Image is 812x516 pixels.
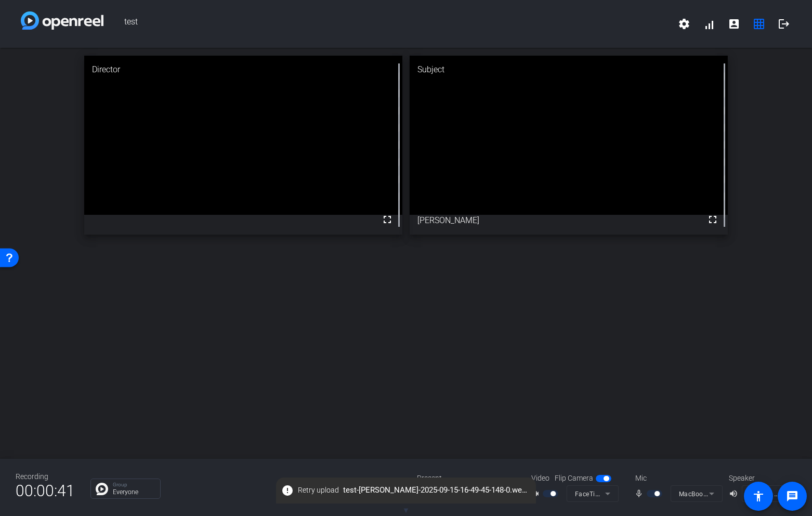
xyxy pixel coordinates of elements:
[113,489,155,495] p: Everyone
[113,482,155,487] p: Group
[634,487,647,500] mat-icon: mic_none
[21,11,103,30] img: white-gradient.svg
[96,483,108,495] img: Chat Icon
[298,485,339,496] span: Retry upload
[410,56,728,84] div: Subject
[531,473,549,484] span: Video
[276,481,536,500] span: test-[PERSON_NAME]-2025-09-15-16-49-45-148-0.webm
[697,11,722,36] button: signal_cellular_alt
[555,473,593,484] span: Flip Camera
[678,18,690,30] mat-icon: settings
[402,506,410,515] span: ▼
[417,473,521,484] div: Present
[753,18,765,30] mat-icon: grid_on
[729,473,791,484] div: Speaker
[281,484,294,497] mat-icon: error
[381,213,394,226] mat-icon: fullscreen
[728,18,740,30] mat-icon: account_box
[706,213,719,226] mat-icon: fullscreen
[778,18,790,30] mat-icon: logout
[16,478,75,504] span: 00:00:41
[729,487,741,500] mat-icon: volume_up
[16,471,75,482] div: Recording
[84,56,402,84] div: Director
[752,490,765,502] mat-icon: accessibility
[103,11,672,36] span: test
[786,490,798,502] mat-icon: message
[625,473,729,484] div: Mic
[530,487,543,500] mat-icon: videocam_outline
